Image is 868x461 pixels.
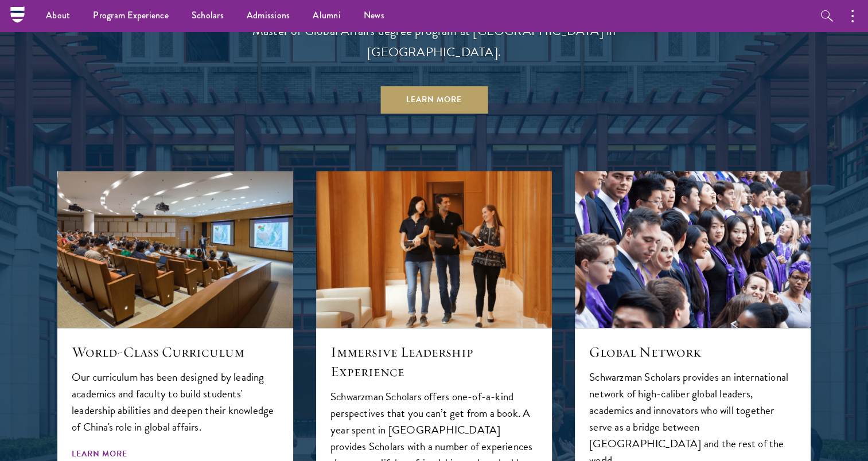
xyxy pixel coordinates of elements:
[72,342,279,362] h5: World-Class Curriculum
[330,342,538,381] h5: Immersive Leadership Experience
[589,342,796,362] h5: Global Network
[380,86,488,114] a: Learn More
[72,369,279,435] p: Our curriculum has been designed by leading academics and faculty to build students' leadership a...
